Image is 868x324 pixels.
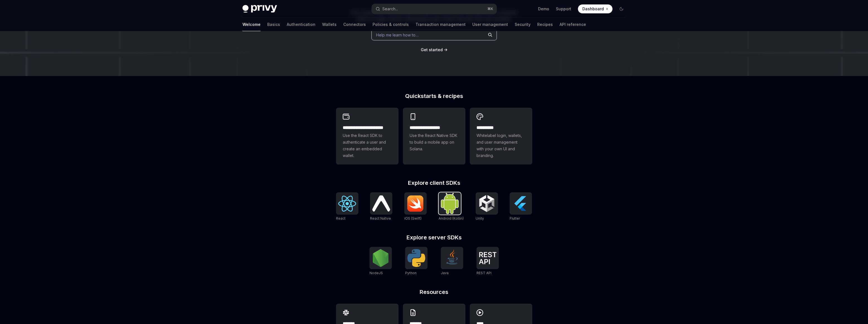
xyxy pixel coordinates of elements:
a: API reference [560,18,586,31]
img: iOS (Swift) [407,195,424,212]
span: NodeJS [369,271,383,275]
span: Help me learn how to… [376,32,419,38]
img: Android (Kotlin) [441,193,459,214]
a: Transaction management [415,18,466,31]
a: Policies & controls [373,18,409,31]
img: dark logo [242,5,277,13]
a: **** *****Whitelabel login, wallets, and user management with your own UI and branding. [470,108,532,165]
span: React [336,216,346,220]
a: Wallets [322,18,337,31]
img: Java [443,249,461,267]
a: Dashboard [578,4,612,13]
span: iOS (Swift) [404,216,422,220]
span: Android (Kotlin) [439,216,464,220]
span: Java [441,271,449,275]
a: REST APIREST API [476,247,499,276]
span: Use the React SDK to authenticate a user and create an embedded wallet. [343,132,392,159]
a: Demo [538,6,549,12]
h2: Explore client SDKs [336,180,532,186]
a: Security [515,18,531,31]
span: Python [405,271,417,275]
a: Support [556,6,571,12]
span: Get started [421,47,443,52]
img: NodeJS [372,249,390,267]
span: Dashboard [582,6,604,12]
span: Flutter [510,216,520,220]
span: REST API [476,271,492,275]
img: Python [407,249,425,267]
a: Get started [421,47,443,53]
h2: Quickstarts & recipes [336,93,532,99]
a: Android (Kotlin)Android (Kotlin) [439,192,464,221]
a: User management [472,18,508,31]
a: NodeJSNodeJS [369,247,392,276]
a: FlutterFlutter [510,192,532,221]
img: Flutter [512,195,530,212]
a: ReactReact [336,192,358,221]
a: JavaJava [441,247,463,276]
a: UnityUnity [476,192,498,221]
img: REST API [479,252,497,264]
a: Basics [267,18,280,31]
div: Search... [382,6,398,12]
a: Welcome [242,18,261,31]
span: Use the React Native SDK to build a mobile app on Solana. [410,132,459,152]
span: ⌘ K [487,7,493,11]
span: React Native [370,216,391,220]
button: Toggle dark mode [617,4,626,13]
a: PythonPython [405,247,427,276]
h2: Resources [336,289,532,295]
img: React [338,196,356,212]
a: Authentication [287,18,315,31]
span: Whitelabel login, wallets, and user management with your own UI and branding. [476,132,526,159]
img: Unity [478,195,496,212]
button: Search...⌘K [372,4,497,14]
a: Recipes [537,18,553,31]
h2: Explore server SDKs [336,235,532,240]
a: Connectors [343,18,366,31]
a: iOS (Swift)iOS (Swift) [404,192,427,221]
a: **** **** **** ***Use the React Native SDK to build a mobile app on Solana. [403,108,465,165]
a: React NativeReact Native [370,192,392,221]
img: React Native [372,195,390,211]
span: Unity [476,216,484,220]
